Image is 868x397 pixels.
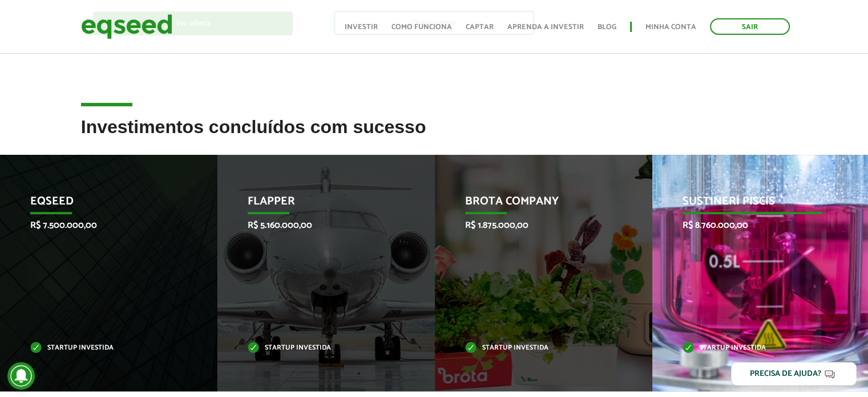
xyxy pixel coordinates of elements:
[30,345,171,351] p: Startup investida
[248,220,388,231] p: R$ 5.160.000,00
[81,11,172,42] img: EqSeed
[248,345,388,351] p: Startup investida
[30,195,171,214] p: EqSeed
[465,220,605,231] p: R$ 1.875.000,00
[683,345,823,351] p: Startup investida
[507,23,584,31] a: Aprenda a investir
[710,18,790,35] a: Sair
[597,23,616,31] a: Blog
[81,117,788,154] h2: Investimentos concluídos com sucesso
[645,23,696,31] a: Minha conta
[345,23,378,31] a: Investir
[30,220,171,231] p: R$ 7.500.000,00
[465,345,605,351] p: Startup investida
[466,23,494,31] a: Captar
[683,220,823,231] p: R$ 8.760.000,00
[391,23,452,31] a: Como funciona
[683,195,823,214] p: Sustineri Piscis
[465,195,605,214] p: Brota Company
[248,195,388,214] p: Flapper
